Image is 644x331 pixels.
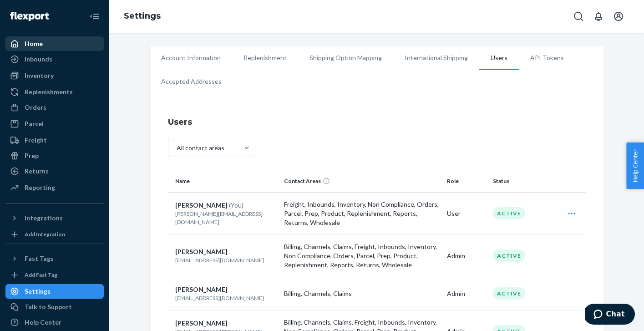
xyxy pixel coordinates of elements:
[25,71,54,80] div: Inventory
[175,294,277,302] p: [EMAIL_ADDRESS][DOMAIN_NAME]
[150,70,233,93] li: Accepted Addresses
[25,271,57,279] div: Add Fast Tag
[25,55,52,64] div: Inbounds
[5,251,104,266] button: Fast Tags
[5,52,104,66] a: Inbounds
[229,201,243,209] span: (You)
[443,170,489,192] th: Role
[5,300,104,314] button: Talk to Support
[280,170,443,192] th: Contact Areas
[177,143,224,153] div: All contact areas
[25,103,46,112] div: Orders
[86,7,104,25] button: Close Navigation
[25,302,72,311] div: Talk to Support
[5,180,104,195] a: Reporting
[168,116,586,128] h4: Users
[25,39,43,48] div: Home
[560,204,583,223] div: Open user actions
[10,12,49,21] img: Flexport logo
[175,285,228,293] span: [PERSON_NAME]
[609,7,628,25] button: Open account menu
[175,210,277,225] p: [PERSON_NAME][EMAIL_ADDRESS][DOMAIN_NAME]
[443,277,489,310] td: Admin
[175,256,277,264] p: [EMAIL_ADDRESS][DOMAIN_NAME]
[168,170,281,192] th: Name
[25,287,51,296] div: Settings
[589,7,608,25] button: Open notifications
[232,46,298,69] li: Replenishment
[25,254,54,263] div: Fast Tags
[25,119,44,128] div: Parcel
[585,304,635,326] iframe: Opens a widget where you can chat to one of our agents
[5,229,104,240] a: Add Integration
[175,319,228,327] span: [PERSON_NAME]
[493,207,525,219] div: Active
[5,284,104,299] a: Settings
[25,136,47,145] div: Freight
[25,87,73,97] div: Replenishments
[443,192,489,234] td: User
[175,201,228,209] span: [PERSON_NAME]
[25,151,39,160] div: Prep
[5,133,104,148] a: Freight
[5,100,104,115] a: Orders
[284,200,440,227] p: Freight, Inbounds, Inventory, Non Compliance, Orders, Parcel, Prep, Product, Replenishment, Repor...
[25,167,49,176] div: Returns
[519,46,575,69] li: API Tokens
[284,242,440,270] p: Billing, Channels, Claims, Freight, Inbounds, Inventory, Non Compliance, Orders, Parcel, Prep, Pr...
[5,68,104,83] a: Inventory
[124,11,161,21] a: Settings
[5,270,104,280] a: Add Fast Tag
[493,287,525,300] div: Active
[284,289,440,298] p: Billing, Channels, Claims
[25,318,61,327] div: Help Center
[117,3,168,30] ol: breadcrumbs
[298,46,393,69] li: Shipping Option Mapping
[5,211,104,225] button: Integrations
[569,7,588,25] button: Open Search Box
[5,85,104,99] a: Replenishments
[5,315,104,330] a: Help Center
[626,143,644,189] button: Help Center
[5,148,104,163] a: Prep
[443,234,489,277] td: Admin
[5,164,104,178] a: Returns
[393,46,479,69] li: International Shipping
[175,248,228,255] span: [PERSON_NAME]
[25,183,55,192] div: Reporting
[25,230,65,238] div: Add Integration
[150,46,232,69] li: Account Information
[493,250,525,262] div: Active
[5,36,104,51] a: Home
[489,170,556,192] th: Status
[479,46,519,70] li: Users
[5,117,104,131] a: Parcel
[25,214,63,223] div: Integrations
